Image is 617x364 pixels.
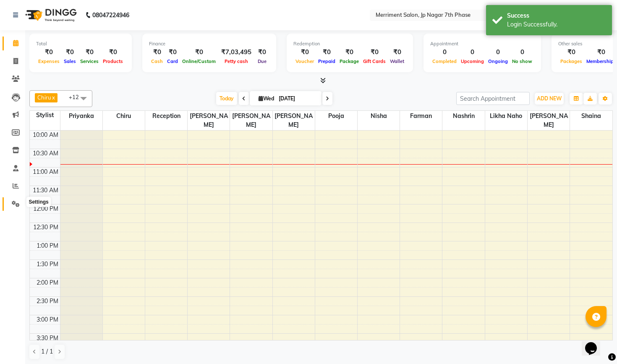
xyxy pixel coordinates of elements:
[337,47,361,57] div: ₹0
[273,111,315,130] span: [PERSON_NAME]
[510,58,534,64] span: No show
[459,58,486,64] span: Upcoming
[165,58,180,64] span: Card
[293,40,406,47] div: Redemption
[507,20,606,29] div: Login Successfully.
[537,95,562,102] span: ADD NEW
[149,47,165,57] div: ₹0
[316,58,337,64] span: Prepaid
[430,58,459,64] span: Completed
[337,58,361,64] span: Package
[582,330,609,356] iframe: chat widget
[361,47,388,57] div: ₹0
[165,47,180,57] div: ₹0
[31,223,60,232] div: 12:30 PM
[149,40,269,47] div: Finance
[388,58,406,64] span: Wallet
[256,58,269,64] span: Due
[35,297,60,306] div: 2:30 PM
[21,3,79,27] img: logo
[218,47,255,57] div: ₹7,03,495
[31,186,60,195] div: 11:30 AM
[510,47,534,57] div: 0
[400,111,442,121] span: Farman
[145,111,187,121] span: Reception
[101,47,125,57] div: ₹0
[31,149,60,158] div: 10:30 AM
[222,58,250,64] span: Petty cash
[459,47,486,57] div: 0
[35,315,60,324] div: 3:00 PM
[570,111,612,121] span: Shaina
[430,40,534,47] div: Appointment
[31,131,60,139] div: 10:00 AM
[78,47,101,57] div: ₹0
[30,111,60,120] div: Stylist
[31,168,60,176] div: 11:00 AM
[41,347,53,356] span: 1 / 1
[256,95,276,102] span: Wed
[293,47,316,57] div: ₹0
[276,92,318,105] input: 2025-09-03
[78,58,101,64] span: Services
[36,40,125,47] div: Total
[180,47,218,57] div: ₹0
[103,111,145,121] span: Chiru
[60,111,102,121] span: Priyanka
[36,47,62,57] div: ₹0
[26,197,50,207] div: Settings
[188,111,230,130] span: [PERSON_NAME]
[558,47,584,57] div: ₹0
[216,92,237,105] span: Today
[388,47,406,57] div: ₹0
[442,111,484,121] span: Nashrin
[69,94,85,100] span: +12
[486,47,510,57] div: 0
[35,334,60,343] div: 3:30 PM
[485,111,527,121] span: likha naho
[315,111,357,121] span: Pooja
[230,111,272,130] span: [PERSON_NAME]
[535,93,564,105] button: ADD NEW
[316,47,337,57] div: ₹0
[358,111,400,121] span: Nisha
[35,260,60,269] div: 1:30 PM
[37,94,51,101] span: Chiru
[35,241,60,250] div: 1:00 PM
[62,58,78,64] span: Sales
[36,58,62,64] span: Expenses
[180,58,218,64] span: Online/Custom
[361,58,388,64] span: Gift Cards
[528,111,570,130] span: [PERSON_NAME]
[35,278,60,287] div: 2:00 PM
[255,47,269,57] div: ₹0
[558,58,584,64] span: Packages
[149,58,165,64] span: Cash
[92,3,129,27] b: 08047224946
[62,47,78,57] div: ₹0
[507,11,606,20] div: Success
[101,58,125,64] span: Products
[51,94,55,101] a: x
[456,92,530,105] input: Search Appointment
[486,58,510,64] span: Ongoing
[430,47,459,57] div: 0
[293,58,316,64] span: Voucher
